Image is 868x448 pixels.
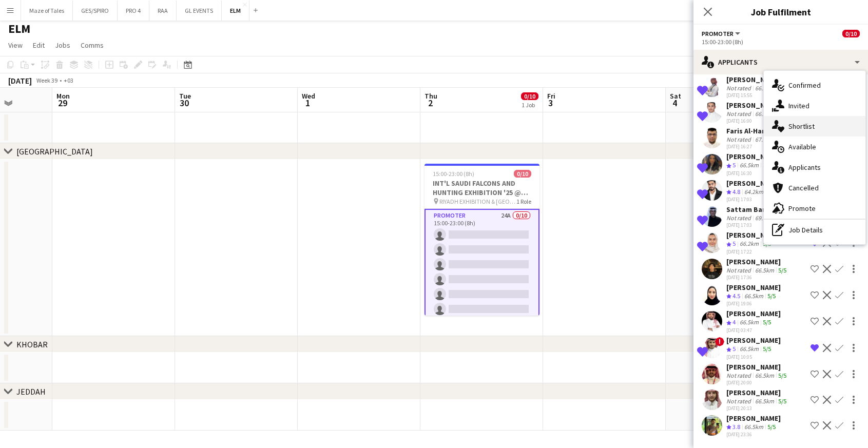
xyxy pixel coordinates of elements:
div: [DATE] 15:55 [726,92,788,99]
div: Shortlist [764,116,865,137]
span: Comms [81,41,104,50]
span: 29 [55,97,70,109]
div: [DATE] 16:27 [726,143,788,150]
span: 5 [732,345,736,353]
div: Confirmed [764,75,865,95]
div: Promote [764,198,865,219]
div: 66.5km [753,110,776,118]
div: [DATE] 10:05 [726,354,781,360]
div: [DATE] 20:13 [726,405,788,412]
app-skills-label: 5/5 [763,161,771,169]
div: 66.5km [738,318,761,327]
div: Not rated [726,135,753,143]
span: 5 [732,161,736,169]
span: 4 [668,97,681,109]
span: 0/10 [521,92,538,100]
div: [PERSON_NAME] [726,179,781,188]
app-skills-label: 5/5 [763,240,771,247]
a: View [4,38,27,52]
h3: Job Fulfilment [693,5,868,18]
div: Not rated [726,372,753,379]
h1: ELM [8,21,30,36]
span: ! [715,337,724,346]
app-skills-label: 5/5 [778,397,786,405]
div: [PERSON_NAME] [726,336,781,345]
div: Faris Al-Harbi [726,126,788,135]
span: 5 [732,240,736,247]
button: RAA [149,1,177,21]
a: Edit [29,38,49,52]
div: 66.5km [753,266,776,274]
span: 4.8 [732,188,740,196]
span: Jobs [55,41,70,50]
div: Cancelled [764,178,865,198]
span: 0/10 [842,30,860,37]
div: [PERSON_NAME] [726,257,788,266]
div: [PERSON_NAME] [726,414,781,423]
div: KHOBAR [16,339,48,349]
div: [PERSON_NAME] [726,152,781,161]
span: Wed [302,91,315,101]
span: 3.8 [732,423,740,431]
button: Promoter [702,30,742,37]
span: 1 [300,97,315,109]
div: 66.5km [753,84,776,92]
div: 66.2km [738,240,761,248]
span: Week 39 [34,76,60,84]
span: 4 [732,318,736,326]
a: Jobs [51,38,74,52]
div: Not rated [726,214,753,222]
div: [PERSON_NAME] [726,362,788,372]
div: 66.5km [742,423,765,432]
span: 15:00-23:00 (8h) [433,170,474,178]
div: [PERSON_NAME] [726,230,781,240]
div: 64.2km [742,188,765,197]
div: [GEOGRAPHIC_DATA] [16,146,93,157]
div: Applicants [693,50,868,74]
app-skills-label: 5/5 [778,266,786,274]
a: Comms [76,38,108,52]
div: 66.5km [753,372,776,379]
button: ELM [222,1,249,21]
div: [DATE] 16:30 [726,170,781,177]
h3: INT'L SAUDI FALCONS AND HUNTING EXHIBITION '25 @ [GEOGRAPHIC_DATA] - [GEOGRAPHIC_DATA] [425,179,539,197]
div: Applicants [764,157,865,178]
div: Not rated [726,397,753,405]
div: Available [764,137,865,157]
span: 3 [546,97,555,109]
div: [PERSON_NAME] [726,283,781,292]
div: [DATE] [8,75,32,86]
span: 0/10 [514,170,531,178]
span: Sat [670,91,681,101]
span: Edit [33,41,45,50]
div: [DATE] 03:47 [726,327,781,334]
div: [DATE] 17:03 [726,196,781,203]
div: 15:00-23:00 (8h) [702,38,860,46]
span: Fri [547,91,555,101]
span: RIYADH EXHIBITION & [GEOGRAPHIC_DATA] - [GEOGRAPHIC_DATA] [439,198,516,205]
div: [PERSON_NAME] [726,388,788,397]
div: JEDDAH [16,386,46,397]
div: +03 [64,76,73,84]
div: 66.5km [753,397,776,405]
div: 66.5km [738,345,761,354]
span: 2 [423,97,437,109]
div: [PERSON_NAME] [726,309,781,318]
div: [PERSON_NAME] [726,101,788,110]
span: Tue [179,91,191,101]
div: [DATE] 19:06 [726,300,781,307]
div: Not rated [726,110,753,118]
app-skills-label: 5/5 [767,292,776,300]
span: Promoter [702,30,734,37]
app-job-card: 15:00-23:00 (8h)0/10INT'L SAUDI FALCONS AND HUNTING EXHIBITION '25 @ [GEOGRAPHIC_DATA] - [GEOGRAP... [425,164,539,316]
div: 1 Job [522,101,538,109]
div: [DATE] 17:03 [726,222,788,228]
div: Invited [764,95,865,116]
span: 4.5 [732,292,740,300]
div: [DATE] 20:00 [726,379,788,386]
div: 67.1km [753,135,776,143]
div: [DATE] 16:00 [726,118,788,124]
app-card-role: Promoter24A0/1015:00-23:00 (8h) [425,209,539,380]
div: [DATE] 17:22 [726,248,781,255]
